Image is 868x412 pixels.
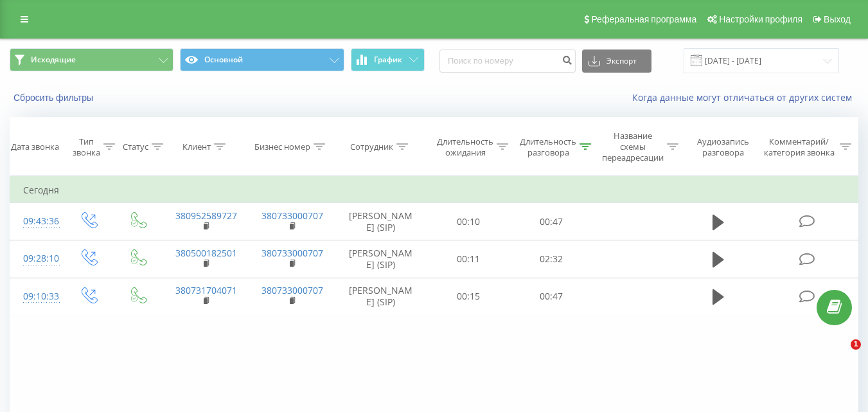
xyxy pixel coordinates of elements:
span: Реферальная программа [591,14,696,24]
td: 00:11 [427,240,510,278]
div: Тип звонка [73,136,100,158]
div: 09:43:36 [23,209,50,234]
td: 02:32 [510,240,593,278]
div: Длительность ожидания [437,136,493,158]
input: Поиск по номеру [439,49,576,73]
span: Настройки профиля [719,14,802,24]
button: Сбросить фильтры [10,92,100,103]
div: Длительность разговора [520,136,576,158]
td: 00:47 [510,203,593,240]
div: 09:10:33 [23,284,50,309]
td: [PERSON_NAME] (SIP) [335,278,427,315]
button: Экспорт [582,49,651,73]
td: 00:47 [510,278,593,315]
div: Аудиозапись разговора [691,136,756,158]
a: Когда данные могут отличаться от других систем [632,91,858,103]
td: 00:15 [427,278,510,315]
span: Исходящие [31,55,76,65]
span: График [374,55,402,64]
td: [PERSON_NAME] (SIP) [335,240,427,278]
td: 00:10 [427,203,510,240]
div: Бизнес номер [254,141,310,152]
a: 380733000707 [261,284,323,296]
div: Комментарий/категория звонка [761,136,837,158]
a: 380500182501 [175,247,237,259]
span: Выход [824,14,851,24]
a: 380952589727 [175,210,237,222]
div: Статус [123,141,148,152]
iframe: Intercom live chat [824,339,855,370]
span: 1 [851,339,861,350]
button: Исходящие [10,48,173,71]
div: Название схемы переадресации [602,130,664,163]
div: 09:28:10 [23,246,50,271]
button: Основной [180,48,344,71]
a: 380731704071 [175,284,237,296]
td: Сегодня [10,177,858,203]
button: График [351,48,425,71]
div: Сотрудник [350,141,393,152]
td: [PERSON_NAME] (SIP) [335,203,427,240]
a: 380733000707 [261,247,323,259]
div: Дата звонка [11,141,59,152]
a: 380733000707 [261,210,323,222]
div: Клиент [182,141,211,152]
